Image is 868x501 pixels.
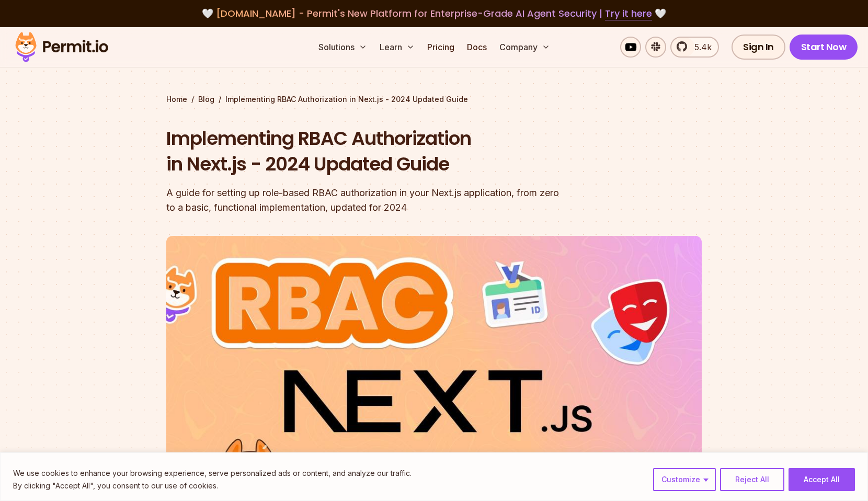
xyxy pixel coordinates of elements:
[605,7,652,20] a: Try it here
[495,37,554,58] button: Company
[166,94,702,105] div: / /
[166,126,568,177] h1: Implementing RBAC Authorization in Next.js - 2024 Updated Guide
[166,186,568,215] div: A guide for setting up role-based RBAC authorization in your Next.js application, from zero to a ...
[314,37,371,58] button: Solutions
[670,37,719,58] a: 5.4k
[423,37,459,58] a: Pricing
[789,468,855,491] button: Accept All
[688,41,712,53] span: 5.4k
[720,468,784,491] button: Reject All
[25,6,843,21] div: 🤍 🤍
[10,29,113,65] img: Permit logo
[166,94,187,105] a: Home
[732,35,785,60] a: Sign In
[198,94,214,105] a: Blog
[13,467,412,480] p: We use cookies to enhance your browsing experience, serve personalized ads or content, and analyz...
[216,7,652,20] span: [DOMAIN_NAME] - Permit's New Platform for Enterprise-Grade AI Agent Security |
[653,468,716,491] button: Customize
[790,35,858,60] a: Start Now
[375,37,419,58] button: Learn
[463,37,491,58] a: Docs
[13,480,412,492] p: By clicking "Accept All", you consent to our use of cookies.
